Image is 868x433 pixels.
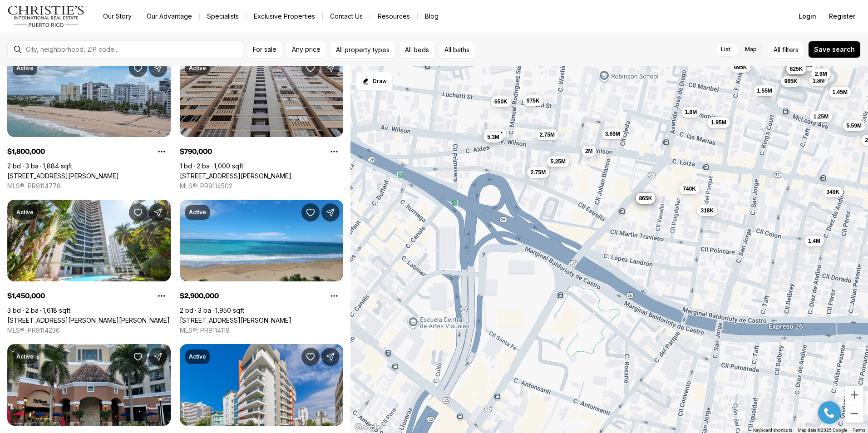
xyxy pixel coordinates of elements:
a: Our Advantage [139,10,199,23]
button: 349K [823,187,843,197]
button: 1.55M [754,85,776,96]
span: Register [829,13,855,20]
p: Active [189,64,206,72]
span: filters [782,45,799,54]
a: Blog [418,10,446,23]
button: Property options [153,143,171,161]
button: Save Property: 1479 ASHFORD AVE #1011 [301,59,320,77]
button: Save Property: 59 KING´S COURT ST #1002 [301,203,320,221]
button: Save search [808,41,861,58]
button: 5.59M [843,120,865,131]
button: 318K [697,205,717,216]
a: 1 TAFT #10D, SAN JUAN PR, 00911 [7,316,170,325]
button: 1.4M [804,235,824,246]
button: Share Property [149,203,167,221]
span: Save search [814,46,855,53]
span: 1.8M [685,108,697,115]
button: 3.69M [602,128,624,139]
span: 965K [784,78,798,85]
button: 5.3M [483,131,503,142]
button: 1.45M [829,87,851,98]
span: Map data ©2025 Google [798,428,847,433]
button: All baths [439,41,475,59]
button: Share Property [321,59,340,77]
button: 1.8M [809,75,829,86]
span: 975K [527,97,540,104]
span: Login [799,13,816,20]
span: 5.3M [487,133,499,140]
p: Active [189,209,206,216]
button: 625K [786,63,807,74]
button: Share Property [149,59,167,77]
button: 965K [781,76,801,87]
button: 1.25M [810,111,832,122]
a: Resources [370,10,417,23]
button: All beds [399,41,435,59]
button: All property types [330,41,395,59]
span: For sale [253,46,276,53]
span: All [774,45,780,54]
button: 2.75M [536,129,558,140]
button: Register [824,7,861,25]
button: Zoom out [845,404,863,423]
span: 2.9M [815,70,827,77]
button: 4.88M [484,128,506,139]
span: 349K [827,188,840,196]
button: Property options [325,287,343,305]
a: Terms (opens in new tab) [853,428,865,433]
button: Zoom in [845,386,863,404]
span: 5.25M [551,157,566,165]
a: Exclusive Properties [247,10,322,23]
button: Contact Us [323,10,370,23]
span: 1.25M [814,113,829,120]
span: 1.9M [800,62,813,69]
span: Any price [292,46,321,53]
a: 59 KINGS COURT #503, SAN JUAN PR, 00907 [7,172,119,180]
a: 1479 ASHFORD AVE #1011, SAN JUAN PR, 00907 [180,172,291,180]
button: 650K [491,96,511,107]
button: Save Property: 59 KINGS COURT #503 [129,59,147,77]
button: Start drawing [356,72,393,91]
button: Share Property [149,348,167,366]
button: 895K [730,62,751,73]
button: Share Property [321,203,340,221]
button: For sale [247,41,282,59]
button: 2.75M [527,167,549,178]
span: 1.55M [757,87,772,94]
p: Active [16,209,34,216]
label: Map [738,41,764,58]
button: Save Property: 103 DE DIEGO AVENUE #03 [129,348,147,366]
span: 2.75M [540,131,555,138]
button: Property options [325,143,343,161]
span: 895K [734,64,747,71]
button: Allfilters [768,41,804,59]
button: Property options [153,287,171,305]
a: 59 KING´S COURT ST #1002, SAN JUAN PR, 00911 [180,316,291,325]
a: logo [7,5,85,27]
button: Login [793,7,822,25]
span: 650K [494,98,508,105]
span: 3.69M [605,130,620,137]
button: 975K [523,95,543,106]
span: 5.59M [847,122,862,129]
p: Active [189,353,206,360]
span: 1.45M [833,89,848,96]
p: Active [16,64,34,72]
button: 2M [582,145,597,156]
button: 2.9M [811,68,831,79]
span: 318K [700,207,714,214]
a: Our Story [96,10,139,23]
span: 1.4M [808,237,820,244]
span: 625K [790,65,803,72]
label: List [714,41,738,58]
button: 1.9M [797,60,816,71]
button: Share Property [321,348,340,366]
p: Active [16,353,34,360]
button: 1.95M [707,117,730,128]
span: 865K [639,195,652,202]
span: 2.75M [531,169,546,176]
button: Any price [286,41,326,59]
button: 740K [679,183,700,194]
button: 5.25M [547,156,569,167]
span: 4.88M [488,130,503,137]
